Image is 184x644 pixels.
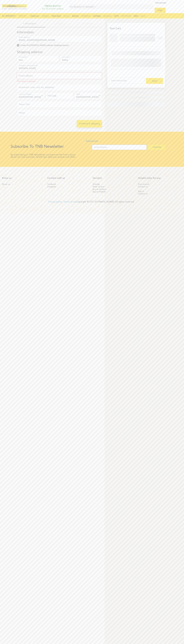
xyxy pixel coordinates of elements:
[47,177,89,179] h4: Connect with us
[45,23,74,27] a: Shipping
[93,191,134,193] a: Buy on Flipkart
[138,183,149,185] span: Your account
[63,201,76,203] a: Terms of use
[17,64,102,71] input: Company name (optional)
[30,15,39,17] b: GRANOLA
[17,50,102,54] h3: Shipping address
[11,154,92,158] p: By subscribing to TNB Newsletter, you become the first to know about our new launches, health tip...
[139,14,147,18] a: BLOG
[138,183,179,185] a: Your account
[93,188,106,190] span: Buy on Amazon
[148,145,165,150] button: subscribe
[62,14,71,18] a: MUESLI
[92,145,147,150] input: Email Address
[2,183,10,185] span: About us
[50,14,63,18] a: PANCAKES
[46,93,73,99] input: PIN Code
[91,14,103,18] a: OATMEAL
[93,186,134,188] a: Retail Locator
[17,84,102,91] input: Apartment, suite, unit, etc. (optional)
[153,146,161,148] span: subscribe
[17,23,45,27] a: Information
[74,23,102,27] a: Payment
[2,177,43,179] h4: Know us
[69,4,149,9] input: Search
[71,14,80,18] a: BAKING
[93,188,134,190] a: Buy on Amazon
[52,15,61,17] b: PANCAKES
[114,15,119,17] b: GIFTS
[112,14,121,18] a: GIFTS
[2,4,27,9] img: TNB-logo
[17,101,102,108] input: Town / City
[138,186,147,188] span: Contact us
[120,14,133,18] a: DRY FRUITS
[29,14,41,18] a: GRANOLA
[158,9,162,11] span: login
[155,8,166,13] a: login
[138,177,179,179] h4: Helpful links for you
[60,55,102,62] input: Last name
[2,15,16,17] a: All breakfast
[17,36,102,42] input: Email address
[93,186,104,188] span: Retail Locator
[93,15,101,17] b: OATMEAL
[86,140,98,142] a: Back to top
[93,177,134,179] h4: Services
[138,190,179,192] a: Sign in
[134,15,138,17] b: NEW!
[18,15,27,17] a: Snacks
[11,145,92,149] h2: Subscribe To TNB Newsletter
[47,183,56,185] span: Facebook
[45,5,61,7] strong: FRESH BATCH
[40,14,51,18] a: CEREALS
[93,183,134,185] a: Sitemap
[132,14,140,18] a: NEW!
[138,193,147,195] span: Contact us
[17,31,102,34] h3: Information
[102,14,113,18] a: BUNDLES
[155,1,166,5] a: Your account
[47,186,56,188] span: Instagram
[2,183,43,185] a: About us
[138,190,144,192] span: Sign in
[48,201,62,203] a: Privacy policy
[77,120,102,127] a: Continue to shipping
[93,183,100,185] span: Sitemap
[17,80,102,82] li: This value is required.
[37,201,145,203] p: Copyright © 2021 [DOMAIN_NAME]. All rights reserved.
[17,55,59,62] input: First name
[47,186,89,188] a: Instagram
[93,191,106,193] span: Buy on Flipkart
[138,186,179,188] a: Contact us
[20,44,69,46] label: Create Old [DOMAIN_NAME] website shopping account.
[17,110,102,116] input: Phone
[17,72,102,79] input: Street address
[80,14,92,18] a: PORRIDGE
[47,183,89,185] a: Facebook
[72,15,79,17] b: BAKING
[138,193,179,195] a: Contact us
